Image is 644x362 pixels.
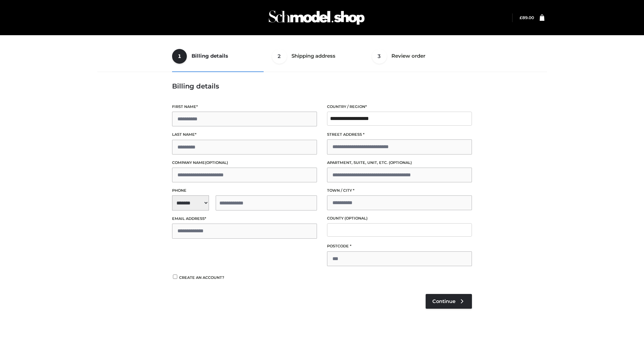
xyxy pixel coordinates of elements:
[327,187,472,194] label: Town / City
[520,15,534,20] bdi: 89.00
[172,104,317,110] label: First name
[327,131,472,138] label: Street address
[172,160,317,166] label: Company name
[172,275,178,279] input: Create an account?
[327,104,472,110] label: Country / Region
[426,294,472,309] a: Continue
[266,4,367,31] img: Schmodel Admin 964
[172,216,317,222] label: Email address
[327,243,472,249] label: Postcode
[327,160,472,166] label: Apartment, suite, unit, etc.
[179,275,224,280] span: Create an account?
[172,82,472,90] h3: Billing details
[389,160,412,165] span: (optional)
[344,216,368,221] span: (optional)
[520,15,534,20] a: £89.00
[172,187,317,194] label: Phone
[432,298,455,304] span: Continue
[172,131,317,138] label: Last name
[520,15,522,20] span: £
[327,215,472,222] label: County
[205,160,228,165] span: (optional)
